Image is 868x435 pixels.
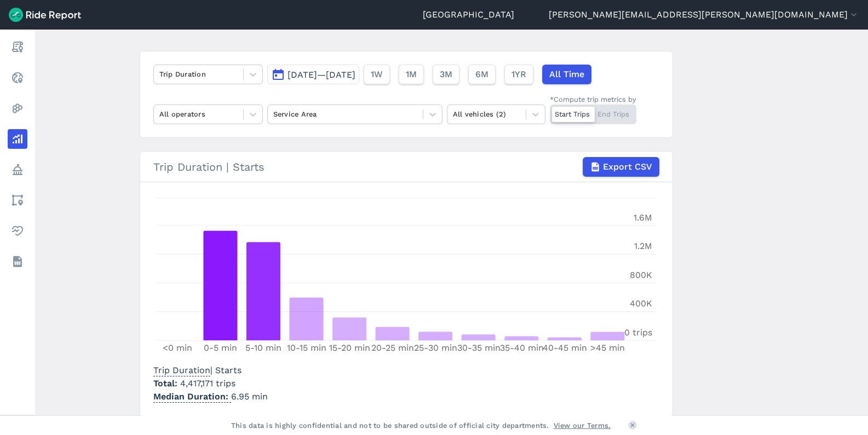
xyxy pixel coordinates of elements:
tspan: 0 trips [624,327,652,338]
button: 1W [364,65,390,84]
tspan: 1.6M [634,212,652,223]
tspan: 5-10 min [245,343,281,353]
button: All Time [542,65,591,84]
span: | Starts [153,365,242,375]
span: 1W [371,68,383,81]
button: Export CSV [583,157,659,177]
a: View our Terms. [554,420,611,431]
button: 1M [399,65,424,84]
tspan: 30-35 min [457,343,500,353]
a: Heatmaps [8,98,27,118]
span: Export CSV [603,160,652,173]
a: Policy [8,160,27,179]
span: [DATE]—[DATE] [288,69,355,80]
tspan: 1.2M [634,241,652,251]
tspan: >45 min [590,343,625,353]
span: Total [153,378,180,388]
button: 3M [433,65,459,84]
tspan: 20-25 min [371,343,414,353]
button: [PERSON_NAME][EMAIL_ADDRESS][PERSON_NAME][DOMAIN_NAME] [549,8,859,21]
a: Realtime [8,68,27,88]
span: Median Duration [153,388,231,403]
span: 1M [406,68,417,81]
div: Trip Duration | Starts [153,157,659,177]
span: 4,417,171 trips [180,378,235,388]
a: Areas [8,190,27,210]
span: 1YR [511,68,526,81]
img: Ride Report [9,8,81,22]
tspan: 0-5 min [204,343,237,353]
div: *Compute trip metrics by [550,94,636,105]
span: All Time [549,68,584,81]
tspan: 800K [630,270,652,280]
button: 6M [468,65,496,84]
a: [GEOGRAPHIC_DATA] [423,8,514,21]
tspan: 25-30 min [414,343,457,353]
button: 1YR [504,65,533,84]
span: 6M [475,68,488,81]
a: Analyze [8,129,27,149]
tspan: 40-45 min [542,343,587,353]
tspan: 400K [630,298,652,309]
tspan: 10-15 min [286,343,326,353]
a: Report [8,37,27,57]
a: Datasets [8,252,27,271]
a: Health [8,221,27,241]
span: 3M [440,68,452,81]
tspan: 15-20 min [329,343,370,353]
tspan: <0 min [163,343,192,353]
button: [DATE]—[DATE] [267,65,359,84]
span: Trip Duration [153,362,210,376]
p: 6.95 min [153,390,268,403]
tspan: 35-40 min [499,343,543,353]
